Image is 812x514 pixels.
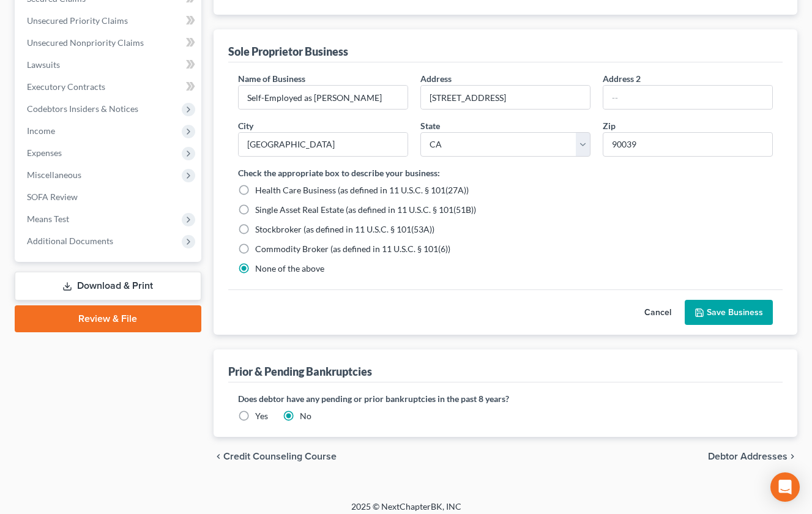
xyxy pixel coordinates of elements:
div: Prior & Pending Bankruptcies [228,364,372,379]
a: SOFA Review [17,186,201,208]
span: Executory Contracts [27,81,105,92]
span: SOFA Review [27,192,78,202]
span: Stockbroker (as defined in 11 U.S.C. § 101(53A)) [255,224,434,234]
span: Income [27,125,55,136]
a: Unsecured Nonpriority Claims [17,32,201,54]
span: Debtor Addresses [708,452,788,461]
label: Check the appropriate box to describe your business: [238,166,440,179]
span: Lawsuits [27,59,60,70]
span: Additional Documents [27,236,113,246]
div: Open Intercom Messenger [770,472,800,502]
span: Expenses [27,147,62,158]
button: Cancel [631,300,685,325]
i: chevron_left [214,452,223,461]
span: Name of Business [238,73,305,84]
label: Yes [255,410,268,422]
span: Means Test [27,214,69,224]
a: Lawsuits [17,54,201,76]
a: Executory Contracts [17,76,201,98]
span: Single Asset Real Estate (as defined in 11 U.S.C. § 101(51B)) [255,204,476,215]
a: Unsecured Priority Claims [17,10,201,32]
span: Miscellaneous [27,169,81,180]
a: Review & File [15,305,201,332]
span: Health Care Business (as defined in 11 U.S.C. § 101(27A)) [255,185,469,195]
label: Zip [603,119,616,132]
span: Credit Counseling Course [223,452,337,461]
input: -- [603,86,772,109]
a: Download & Print [15,272,201,300]
label: Does debtor have any pending or prior bankruptcies in the past 8 years? [238,392,773,405]
button: Debtor Addresses chevron_right [708,452,797,461]
i: chevron_right [788,452,797,461]
span: Commodity Broker (as defined in 11 U.S.C. § 101(6)) [255,244,450,254]
div: Sole Proprietor Business [228,44,348,59]
span: Unsecured Priority Claims [27,15,128,26]
input: Enter address... [421,86,590,109]
input: XXXXX [603,132,773,157]
label: Address 2 [603,72,641,85]
span: None of the above [255,263,324,274]
label: City [238,119,253,132]
label: Address [420,72,452,85]
label: State [420,119,440,132]
label: No [300,410,311,422]
input: Enter city.. [239,133,408,156]
button: Save Business [685,300,773,326]
span: Unsecured Nonpriority Claims [27,37,144,48]
button: chevron_left Credit Counseling Course [214,452,337,461]
span: Codebtors Insiders & Notices [27,103,138,114]
input: Enter name... [239,86,408,109]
